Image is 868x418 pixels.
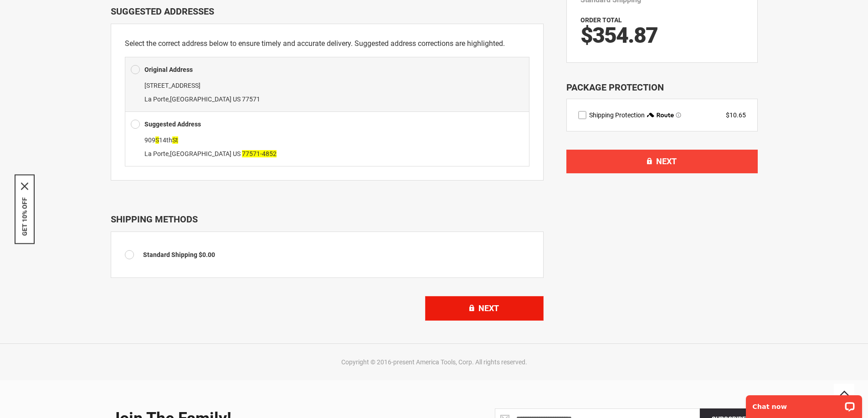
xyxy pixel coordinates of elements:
span: [GEOGRAPHIC_DATA] [170,150,231,157]
span: Shipping Protection [589,111,645,119]
b: Original Address [144,66,193,73]
span: La Porte [144,150,169,157]
span: $0.00 [199,251,215,258]
button: GET 10% OFF [21,197,28,236]
div: Copyright © 2016-present America Tools, Corp. All rights reserved. [108,358,760,367]
div: Package Protection [566,81,758,94]
span: US [233,96,241,103]
span: [STREET_ADDRESS] [144,82,200,89]
div: , [131,133,524,161]
span: St [172,136,178,144]
strong: Order Total [580,16,622,24]
span: Next [656,156,677,166]
button: Next [566,150,758,173]
span: Next [478,303,499,313]
div: route shipping protection selector element [578,111,746,120]
b: Suggested Address [144,121,201,128]
span: US [233,150,241,157]
iframe: LiveChat chat widget [740,389,868,418]
p: Select the correct address below to ensure timely and accurate delivery. Suggested address correc... [125,38,529,50]
div: Suggested Addresses [111,6,544,17]
span: $354.87 [580,22,657,48]
div: , [131,79,524,106]
span: 77571-4852 [242,150,277,157]
span: Standard Shipping [143,251,197,258]
span: S [155,136,159,144]
div: Shipping Methods [111,214,544,225]
span: Learn more [676,112,681,118]
button: Close [21,182,28,190]
button: Next [425,296,544,321]
div: $10.65 [726,111,746,120]
span: 909 14th [144,136,178,144]
svg: close icon [21,182,28,190]
span: [GEOGRAPHIC_DATA] [170,96,231,103]
span: 77571 [242,96,260,103]
span: La Porte [144,96,169,103]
